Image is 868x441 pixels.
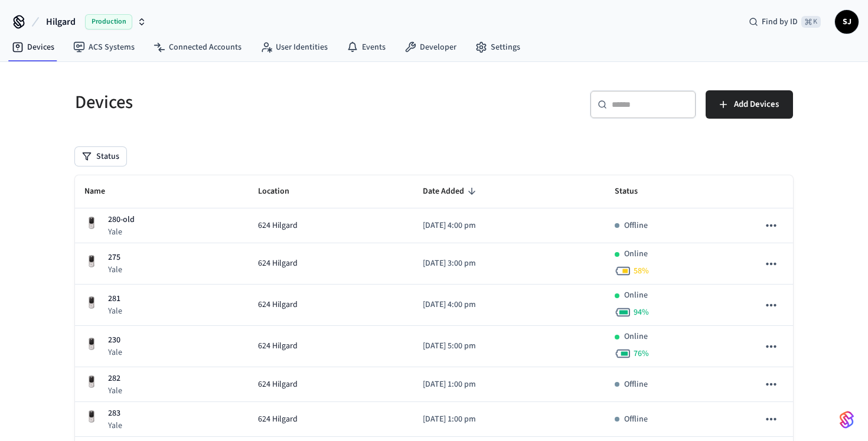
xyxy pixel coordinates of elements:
span: ⌘ K [801,16,821,28]
a: User Identities [251,37,337,58]
span: 76 % [634,348,649,360]
a: Events [337,37,395,58]
span: 624 Hilgard [258,378,298,391]
p: [DATE] 4:00 pm [423,299,595,311]
p: Online [624,331,648,343]
p: Online [624,248,648,260]
span: 624 Hilgard [258,340,298,352]
a: Connected Accounts [144,37,251,58]
p: [DATE] 5:00 pm [423,340,595,352]
img: Yale Assure Touchscreen Wifi Smart Lock, Satin Nickel, Front [84,337,99,351]
span: Status [615,182,653,201]
a: Developer [395,37,466,58]
p: 283 [108,407,122,420]
p: 275 [108,251,122,264]
p: 282 [108,373,122,385]
span: SJ [836,11,857,32]
a: Devices [2,37,64,58]
p: Offline [624,220,648,232]
p: Yale [108,420,122,432]
p: Yale [108,385,122,397]
span: Location [258,182,305,201]
p: [DATE] 1:00 pm [423,378,595,391]
p: 280-old [108,214,135,226]
p: Yale [108,264,122,276]
span: Hilgard [46,15,76,29]
img: SeamLogoGradient.69752ec5.svg [840,410,854,429]
img: Yale Assure Touchscreen Wifi Smart Lock, Satin Nickel, Front [84,410,99,424]
div: Find by ID⌘ K [739,11,830,32]
p: Yale [108,347,122,358]
p: [DATE] 3:00 pm [423,257,595,270]
p: 281 [108,293,122,305]
img: Yale Assure Touchscreen Wifi Smart Lock, Satin Nickel, Front [84,216,99,230]
button: Status [75,147,126,166]
span: 624 Hilgard [258,413,298,426]
button: Add Devices [706,90,793,119]
p: Yale [108,226,135,238]
h5: Devices [75,90,427,115]
p: Online [624,289,648,302]
img: Yale Assure Touchscreen Wifi Smart Lock, Satin Nickel, Front [84,296,99,310]
span: Add Devices [734,97,779,112]
span: 58 % [634,265,649,277]
p: [DATE] 1:00 pm [423,413,595,426]
span: 624 Hilgard [258,220,298,232]
img: Yale Assure Touchscreen Wifi Smart Lock, Satin Nickel, Front [84,254,99,269]
span: Production [85,14,132,30]
p: [DATE] 4:00 pm [423,220,595,232]
img: Yale Assure Touchscreen Wifi Smart Lock, Satin Nickel, Front [84,375,99,389]
span: Find by ID [762,16,798,28]
p: Offline [624,413,648,426]
a: ACS Systems [64,37,144,58]
p: 230 [108,334,122,347]
button: SJ [835,10,859,34]
span: Date Added [423,182,479,201]
span: Name [84,182,120,201]
p: Offline [624,378,648,391]
p: Yale [108,305,122,317]
span: 624 Hilgard [258,299,298,311]
a: Settings [466,37,530,58]
span: 624 Hilgard [258,257,298,270]
span: 94 % [634,306,649,318]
